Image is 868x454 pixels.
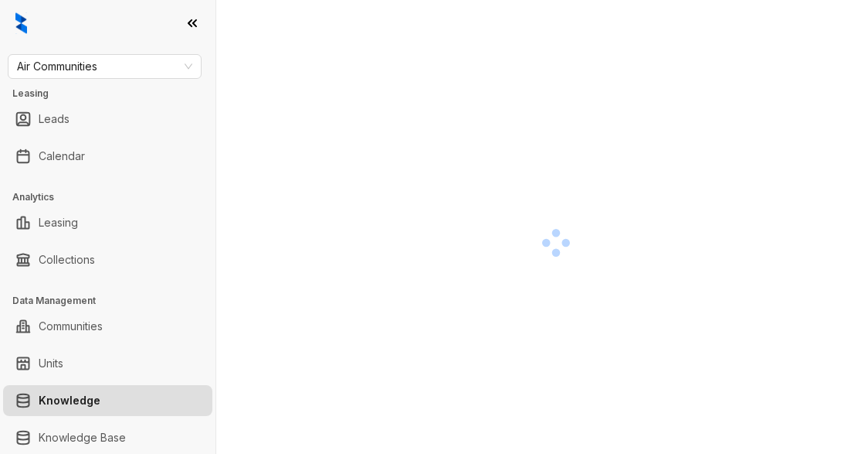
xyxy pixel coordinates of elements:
h3: Data Management [12,294,215,308]
li: Collections [3,244,212,275]
a: Collections [39,244,95,275]
img: logo [15,12,27,34]
a: Knowledge Base [39,422,126,453]
li: Units [3,348,212,379]
a: Units [39,348,63,379]
li: Leads [3,104,212,135]
a: Leads [39,104,70,135]
span: Air Communities [17,55,192,78]
li: Communities [3,311,212,342]
li: Knowledge [3,385,212,416]
a: Leasing [39,207,78,238]
li: Knowledge Base [3,422,212,453]
li: Calendar [3,141,212,172]
h3: Leasing [12,87,215,101]
li: Leasing [3,207,212,238]
a: Knowledge [39,385,100,416]
a: Calendar [39,141,85,172]
h3: Analytics [12,190,215,204]
a: Communities [39,311,103,342]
